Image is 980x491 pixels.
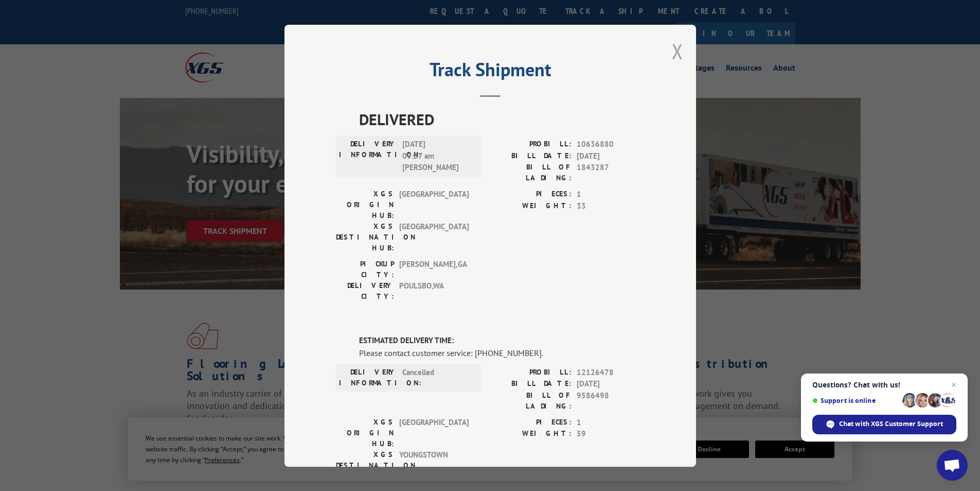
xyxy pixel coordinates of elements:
[577,189,645,200] span: 1
[490,162,572,183] label: BILL OF LADING:
[359,108,645,131] span: DELIVERED
[399,416,469,449] span: [GEOGRAPHIC_DATA]
[839,419,943,429] span: Chat with XGS Customer Support
[937,450,968,481] div: Open chat
[490,139,572,150] label: PROBILL:
[490,189,572,200] label: PIECES:
[948,379,960,391] span: Close chat
[336,62,645,82] h2: Track Shipment
[812,397,899,404] span: Support is online
[359,335,645,347] label: ESTIMATED DELIVERY TIME:
[359,346,645,359] div: Please contact customer service: [PHONE_NUMBER].
[402,366,472,388] span: Cancelled
[577,378,645,390] span: [DATE]
[812,381,956,389] span: Questions? Chat with us!
[336,280,394,302] label: DELIVERY CITY:
[490,428,572,440] label: WEIGHT:
[336,416,394,449] label: XGS ORIGIN HUB:
[402,139,472,174] span: [DATE] 09:57 am [PERSON_NAME]
[399,280,469,302] span: POULSBO , WA
[339,366,397,388] label: DELIVERY INFORMATION:
[336,189,394,221] label: XGS ORIGIN HUB:
[490,390,572,411] label: BILL OF LADING:
[672,38,683,65] button: Close modal
[399,259,469,280] span: [PERSON_NAME] , GA
[339,139,397,174] label: DELIVERY INFORMATION:
[490,416,572,428] label: PIECES:
[399,221,469,253] span: [GEOGRAPHIC_DATA]
[577,390,645,411] span: 9586498
[336,259,394,280] label: PICKUP CITY:
[577,416,645,428] span: 1
[336,449,394,481] label: XGS DESTINATION HUB:
[490,378,572,390] label: BILL DATE:
[577,200,645,212] span: 33
[399,449,469,481] span: YOUNGSTOWN
[577,428,645,440] span: 59
[399,189,469,221] span: [GEOGRAPHIC_DATA]
[812,415,956,434] div: Chat with XGS Customer Support
[490,150,572,162] label: BILL DATE:
[336,221,394,253] label: XGS DESTINATION HUB:
[577,162,645,183] span: 1843287
[490,366,572,378] label: PROBILL:
[577,139,645,150] span: 10636880
[577,150,645,162] span: [DATE]
[577,366,645,378] span: 12126478
[490,200,572,212] label: WEIGHT:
